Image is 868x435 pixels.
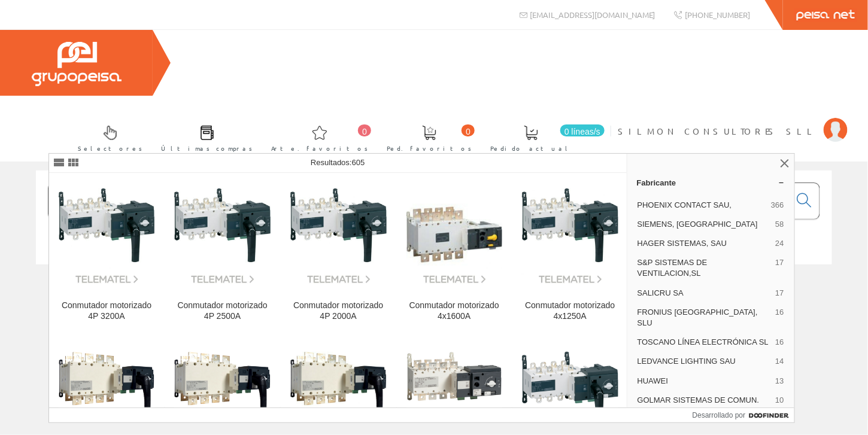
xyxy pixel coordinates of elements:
font: S&P SISTEMAS DE VENTILACION,SL [638,258,708,278]
font: Resultados: [311,158,352,167]
font: SALICRU SA [638,288,684,297]
font: Conmutador motorizado 4P 2000A [293,300,383,321]
font: HUAWEI [638,376,669,385]
font: Últimas compras [161,144,253,153]
font: Fabricante [637,178,676,187]
font: HAGER SISTEMAS, SAU [638,239,727,248]
img: Conmutador motorizado 4P 3200A [59,188,155,285]
font: 13 [775,376,784,385]
a: Conmutador motorizado 4P 2000A Conmutador motorizado 4P 2000A [281,174,396,336]
a: Conmutador motorizado 4x1250A Conmutador motorizado 4x1250A [512,174,628,336]
font: 58 [775,220,784,229]
font: PHOENIX CONTACT SAU, [638,200,732,209]
img: Conmutador motorizado 4P 2500A [174,188,271,285]
font: Conmutador motorizado 4x1250A [525,300,615,321]
font: Selectores [78,144,142,153]
a: Últimas compras [149,115,259,159]
a: Conmutador motorizado 4P 3200A Conmutador motorizado 4P 3200A [49,174,165,336]
font: Conmutador motorizado 4x1600A [409,300,499,321]
font: [PHONE_NUMBER] [685,10,750,20]
font: 24 [775,239,784,248]
a: Desarrollado por [693,408,794,422]
img: Grupo Peisa [32,42,122,86]
font: Conmutador motorizado 4P 2500A [178,300,268,321]
font: [EMAIL_ADDRESS][DOMAIN_NAME] [530,10,655,20]
font: SIEMENS, [GEOGRAPHIC_DATA] [638,220,758,229]
font: Arte. favoritos [271,144,368,153]
font: Pedido actual [490,144,572,153]
font: 366 [771,200,784,209]
font: 10 [775,396,784,404]
a: Fabricante [627,173,794,192]
font: 0 líneas/s [564,127,600,136]
font: Desarrollado por [693,411,746,419]
font: Conmutador motorizado 4P 3200A [62,300,151,321]
font: FRONIUS [GEOGRAPHIC_DATA], SLU [638,308,758,327]
font: GOLMAR SISTEMAS DE COMUN. SA [638,396,760,415]
font: Ped. favoritos [387,144,472,153]
font: 605 [352,158,365,167]
font: 16 [775,308,784,317]
font: LEDVANCE LIGHTING SAU [638,357,736,366]
a: Conmutador motorizado 4x1600A Conmutador motorizado 4x1600A [397,174,512,336]
img: Conmutador motorizado 4x1250A [522,188,618,285]
font: 17 [775,258,784,267]
font: 0 [466,127,471,136]
img: Conmutador motorizado 4P 2000A [290,188,387,285]
font: SILMON CONSULTORES SLL [618,126,818,136]
font: 17 [775,288,784,297]
font: 16 [775,337,784,346]
a: Conmutador motorizado 4P 2500A Conmutador motorizado 4P 2500A [165,174,280,336]
font: 14 [775,357,784,366]
a: SILMON CONSULTORES SLL [618,115,848,127]
font: TOSCANO LÍNEA ELECTRÓNICA SL [638,337,769,346]
a: Selectores [66,115,148,159]
font: 0 [362,127,367,136]
img: Conmutador motorizado 4x1600A [406,188,503,285]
